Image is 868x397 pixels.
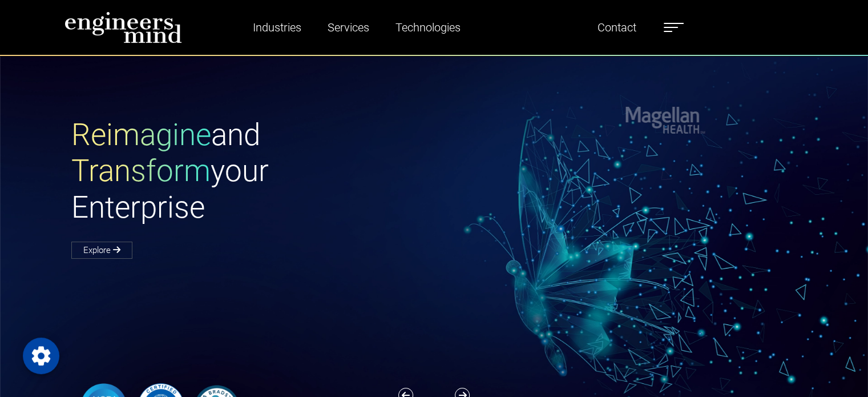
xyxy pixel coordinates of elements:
a: Contact [593,14,641,41]
a: Services [323,14,374,41]
a: Explore [71,242,132,259]
span: Transform [71,153,211,189]
a: Industries [248,14,306,41]
a: Technologies [391,14,465,41]
h1: and your Enterprise [71,117,434,226]
span: Reimagine [71,117,211,153]
img: logo [64,11,182,43]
